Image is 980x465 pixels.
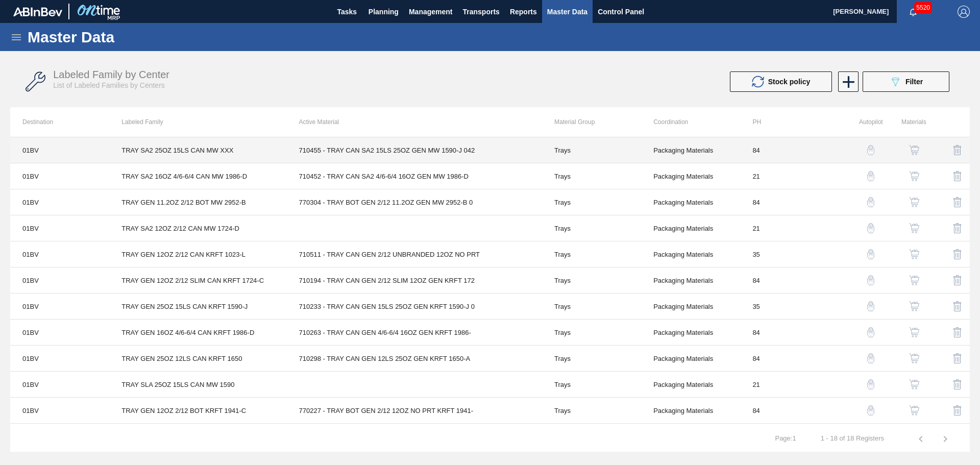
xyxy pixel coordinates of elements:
[598,6,644,18] span: Control Panel
[845,242,883,266] div: Autopilot Configuration
[740,215,839,241] td: 21
[287,398,542,424] td: 770227 - TRAY BOT GEN 2/12 12OZ NO PRT KRFT 1941-
[109,372,286,398] td: TRAY SLA 25OZ 15LS CAN MW 1590
[53,69,169,80] span: Labeled Family by Center
[914,2,932,13] span: 5520
[740,293,839,320] td: 35
[10,137,109,163] td: 01BV
[888,138,926,162] div: View Materials
[866,275,876,285] img: auto-pilot-icon
[845,190,883,214] div: Autopilot Configuration
[287,137,542,163] td: 710455 - TRAY CAN SA2 15LS 25OZ GEN MW 1590-J 042
[902,398,926,423] button: shopping-cart-icon
[909,275,919,285] img: shopping-cart-icon
[641,189,740,215] td: Packaging Materials
[932,294,970,319] div: Delete Labeled Family X Center
[909,379,919,389] img: shopping-cart-icon
[109,398,286,424] td: TRAY GEN 12OZ 2/12 BOT KRFT 1941-C
[859,346,883,371] button: auto-pilot-icon
[845,138,883,162] div: Autopilot Configuration
[641,346,740,372] td: Packaging Materials
[542,320,641,346] td: Trays
[958,6,970,18] img: Logout
[951,352,964,364] img: delete-icon
[951,274,964,286] img: delete-icon
[902,242,926,266] button: shopping-cart-icon
[13,7,62,16] img: TNhmsLtSVTkK8tSr43FrP2fwEKptu5GPRR3wAAAABJRU5ErkJggg==
[902,268,926,292] button: shopping-cart-icon
[641,137,740,163] td: Packaging Materials
[287,189,542,215] td: 770304 - TRAY BOT GEN 2/12 11.2OZ GEN MW 2952-B 0
[641,424,740,450] td: Packaging Materials
[845,398,883,423] div: Autopilot Configuration
[866,301,876,311] img: auto-pilot-icon
[463,6,500,18] span: Transports
[951,248,964,260] img: delete-icon
[888,346,926,371] div: View Materials
[859,294,883,319] button: auto-pilot-icon
[10,320,109,346] td: 01BV
[336,6,358,18] span: Tasks
[542,107,641,137] th: Material Group
[866,223,876,233] img: auto-pilot-icon
[641,241,740,267] td: Packaging Materials
[10,346,109,372] td: 01BV
[951,404,964,417] img: delete-icon
[10,293,109,320] td: 01BV
[932,190,970,214] div: Delete Labeled Family X Center
[902,346,926,371] button: shopping-cart-icon
[859,398,883,423] button: auto-pilot-icon
[730,71,837,92] div: Update stock policy
[909,197,919,207] img: shopping-cart-icon
[109,346,286,372] td: TRAY GEN 25OZ 12LS CAN KRFT 1650
[808,426,896,443] td: 1 - 18 of 18 Registers
[287,267,542,293] td: 710194 - TRAY CAN GEN 2/12 SLIM 12OZ GEN KRFT 172
[740,320,839,346] td: 84
[951,196,964,208] img: delete-icon
[888,372,926,397] div: View Materials
[859,268,883,292] button: auto-pilot-icon
[10,107,109,137] th: Destination
[287,107,542,137] th: Active Material
[542,372,641,398] td: Trays
[845,294,883,319] div: Autopilot Configuration
[888,294,926,319] div: View Materials
[932,164,970,188] div: Delete Labeled Family X Center
[888,190,926,214] div: View Materials
[909,145,919,155] img: shopping-cart-icon
[10,372,109,398] td: 01BV
[109,163,286,189] td: TRAY SA2 16OZ 4/6-6/4 CAN MW 1986-D
[542,163,641,189] td: Trays
[932,424,970,449] div: Delete Labeled Family X Center
[866,249,876,259] img: auto-pilot-icon
[859,242,883,266] button: auto-pilot-icon
[945,372,970,397] button: delete-icon
[909,249,919,259] img: shopping-cart-icon
[902,294,926,319] button: shopping-cart-icon
[859,216,883,240] button: auto-pilot-icon
[888,164,926,188] div: View Materials
[740,137,839,163] td: 84
[287,163,542,189] td: 710452 - TRAY CAN SA2 4/6-6/4 16OZ GEN MW 1986-D
[888,242,926,266] div: View Materials
[932,138,970,162] div: Delete Labeled Family X Center
[951,222,964,234] img: delete-icon
[409,6,453,18] span: Management
[909,353,919,363] img: shopping-cart-icon
[909,223,919,233] img: shopping-cart-icon
[740,189,839,215] td: 84
[866,405,876,415] img: auto-pilot-icon
[10,267,109,293] td: 01BV
[730,71,832,92] button: Stock policy
[932,216,970,240] div: Delete Labeled Family X Center
[945,320,970,345] button: delete-icon
[945,164,970,188] button: delete-icon
[740,346,839,372] td: 84
[951,170,964,182] img: delete-icon
[909,171,919,181] img: shopping-cart-icon
[902,164,926,188] button: shopping-cart-icon
[932,346,970,371] div: Delete Labeled Family X Center
[902,372,926,397] button: shopping-cart-icon
[863,71,949,92] button: Filter
[109,293,286,320] td: TRAY GEN 25OZ 15LS CAN KRFT 1590-J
